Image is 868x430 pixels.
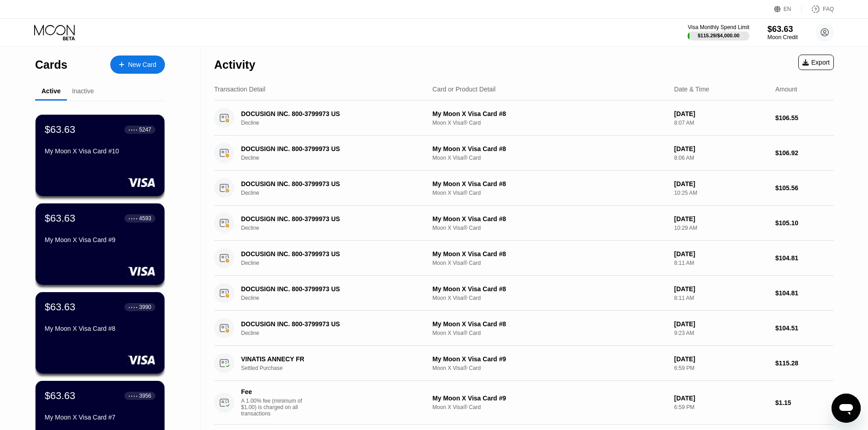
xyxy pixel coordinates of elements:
[72,87,94,95] div: Inactive
[241,260,431,266] div: Decline
[775,399,834,406] div: $1.15
[674,365,768,371] div: 6:59 PM
[674,395,768,402] div: [DATE]
[767,24,798,40] div: $63.63Moon Credit
[674,215,768,223] div: [DATE]
[241,155,431,161] div: Decline
[139,215,151,222] div: 4593
[432,330,667,336] div: Moon X Visa® Card
[432,295,667,301] div: Moon X Visa® Card
[241,295,431,301] div: Decline
[241,225,431,231] div: Decline
[214,276,834,311] div: DOCUSIGN INC. 800-3799973 USDeclineMy Moon X Visa Card #8Moon X Visa® Card[DATE]8:11 AM$104.81
[432,285,667,293] div: My Moon X Visa Card #8
[45,390,75,402] div: $63.63
[775,86,797,93] div: Amount
[674,180,768,187] div: [DATE]
[128,128,138,131] div: ● ● ● ●
[432,180,667,187] div: My Moon X Visa Card #8
[775,289,834,297] div: $104.81
[432,404,667,410] div: Moon X Visa® Card
[823,6,834,12] div: FAQ
[241,180,418,187] div: DOCUSIGN INC. 800-3799973 US
[674,155,768,161] div: 8:06 AM
[674,355,768,363] div: [DATE]
[214,241,834,276] div: DOCUSIGN INC. 800-3799973 USDeclineMy Moon X Visa Card #8Moon X Visa® Card[DATE]8:11 AM$104.81
[674,225,768,231] div: 10:29 AM
[775,219,834,227] div: $105.10
[35,58,67,71] div: Cards
[674,145,768,152] div: [DATE]
[674,330,768,336] div: 9:23 AM
[798,55,834,70] div: Export
[45,147,155,155] div: My Moon X Visa Card #10
[775,324,834,332] div: $104.51
[432,225,667,231] div: Moon X Visa® Card
[214,206,834,241] div: DOCUSIGN INC. 800-3799973 USDeclineMy Moon X Visa Card #8Moon X Visa® Card[DATE]10:29 AM$105.10
[241,120,431,126] div: Decline
[802,5,834,14] div: FAQ
[241,320,418,328] div: DOCUSIGN INC. 800-3799973 US
[674,404,768,410] div: 6:59 PM
[139,304,151,310] div: 3990
[45,236,155,243] div: My Moon X Visa Card #9
[432,110,667,117] div: My Moon X Visa Card #8
[241,355,418,363] div: VINATIS ANNECY FR
[674,295,768,301] div: 8:11 AM
[139,393,151,399] div: 3956
[110,56,165,74] div: New Card
[767,24,798,34] div: $63.63
[674,260,768,266] div: 8:11 AM
[241,250,418,258] div: DOCUSIGN INC. 800-3799973 US
[775,149,834,157] div: $106.92
[36,203,164,285] div: $63.63● ● ● ●4593My Moon X Visa Card #9
[41,87,61,95] div: Active
[432,190,667,196] div: Moon X Visa® Card
[775,114,834,121] div: $106.55
[432,395,667,402] div: My Moon X Visa Card #9
[241,145,418,152] div: DOCUSIGN INC. 800-3799973 US
[128,395,138,397] div: ● ● ● ●
[45,325,155,332] div: My Moon X Visa Card #8
[432,355,667,363] div: My Moon X Visa Card #9
[674,250,768,258] div: [DATE]
[214,171,834,206] div: DOCUSIGN INC. 800-3799973 USDeclineMy Moon X Visa Card #8Moon X Visa® Card[DATE]10:25 AM$105.56
[674,120,768,126] div: 8:07 AM
[241,398,309,417] div: A 1.00% fee (minimum of $1.00) is charged on all transactions
[432,86,496,93] div: Card or Product Detail
[774,5,802,14] div: EN
[832,394,861,423] iframe: Button to launch messaging window
[784,6,791,12] div: EN
[767,34,798,40] div: Moon Credit
[214,136,834,171] div: DOCUSIGN INC. 800-3799973 USDeclineMy Moon X Visa Card #8Moon X Visa® Card[DATE]8:06 AM$106.92
[674,285,768,293] div: [DATE]
[432,250,667,258] div: My Moon X Visa Card #8
[128,61,156,69] div: New Card
[432,145,667,152] div: My Moon X Visa Card #8
[128,217,138,220] div: ● ● ● ●
[241,110,418,117] div: DOCUSIGN INC. 800-3799973 US
[214,86,265,93] div: Transaction Detail
[688,24,749,40] div: Visa Monthly Spend Limit$115.29/$4,000.00
[139,126,151,133] div: 5247
[674,190,768,196] div: 10:25 AM
[241,365,431,371] div: Settled Purchase
[775,184,834,192] div: $105.56
[241,190,431,196] div: Decline
[775,359,834,367] div: $115.28
[36,115,164,196] div: $63.63● ● ● ●5247My Moon X Visa Card #10
[214,58,255,71] div: Activity
[674,86,709,93] div: Date & Time
[128,306,138,309] div: ● ● ● ●
[214,311,834,346] div: DOCUSIGN INC. 800-3799973 USDeclineMy Moon X Visa Card #8Moon X Visa® Card[DATE]9:23 AM$104.51
[241,285,418,293] div: DOCUSIGN INC. 800-3799973 US
[214,346,834,381] div: VINATIS ANNECY FRSettled PurchaseMy Moon X Visa Card #9Moon X Visa® Card[DATE]6:59 PM$115.28
[45,414,155,421] div: My Moon X Visa Card #7
[775,254,834,262] div: $104.81
[45,124,75,136] div: $63.63
[432,365,667,371] div: Moon X Visa® Card
[432,215,667,223] div: My Moon X Visa Card #8
[214,101,834,136] div: DOCUSIGN INC. 800-3799973 USDeclineMy Moon X Visa Card #8Moon X Visa® Card[DATE]8:07 AM$106.55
